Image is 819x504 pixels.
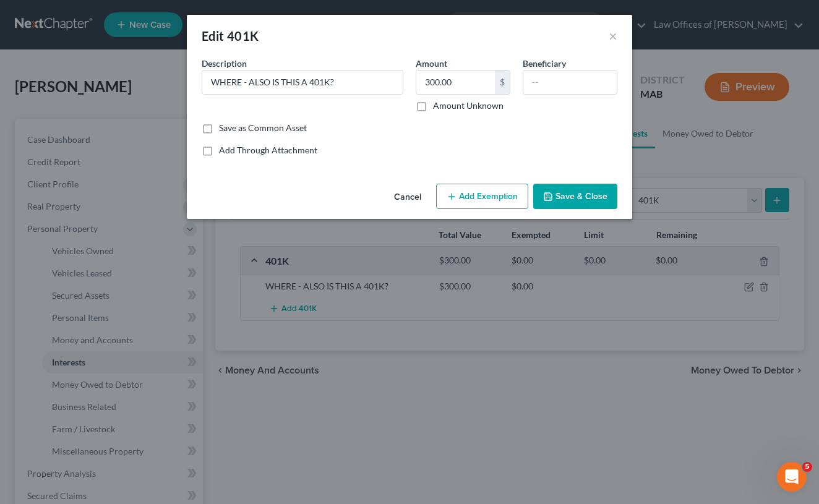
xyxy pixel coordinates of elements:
[523,70,617,94] input: --
[523,57,566,70] label: Beneficiary
[219,144,317,156] label: Add Through Attachment
[495,70,510,94] div: $
[384,185,431,210] button: Cancel
[202,70,403,94] input: Describe...
[202,27,259,45] div: Edit 401K
[433,100,504,112] label: Amount Unknown
[436,184,528,210] button: Add Exemption
[416,70,495,94] input: 0.00
[416,57,447,70] label: Amount
[777,462,807,492] iframe: Intercom live chat
[802,462,812,472] span: 5
[202,58,247,69] span: Description
[219,122,307,134] label: Save as Common Asset
[609,28,617,43] button: ×
[533,184,617,210] button: Save & Close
